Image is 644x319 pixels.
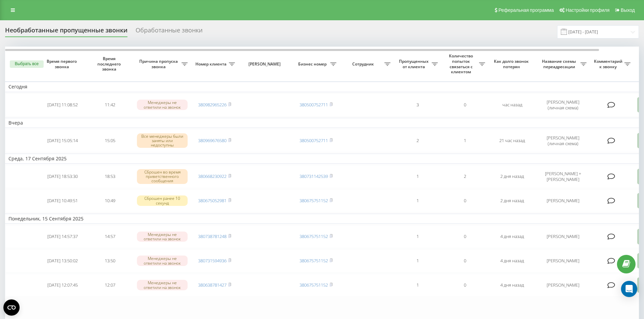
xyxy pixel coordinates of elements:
td: 1 [441,129,488,152]
a: 380731142539 [300,173,328,179]
td: 1 [394,189,441,212]
td: 12:07 [86,274,134,297]
div: Open Intercom Messenger [621,281,637,297]
span: Комментарий к звонку [593,59,624,69]
td: 18:53 [86,165,134,188]
td: 2 дня назад [488,189,536,212]
td: 10:49 [86,189,134,212]
td: [DATE] 11:08:52 [39,94,86,116]
td: [DATE] 10:49:51 [39,189,86,212]
td: 1 [394,249,441,272]
a: 380969676580 [198,137,226,143]
td: [PERSON_NAME] [536,189,590,212]
a: 380738781248 [198,233,226,239]
a: 380675751152 [300,233,328,239]
a: 380675751152 [300,258,328,264]
span: Настройки профиля [566,7,610,13]
a: 380731594936 [198,258,226,264]
a: 380668230922 [198,173,226,179]
a: 380500752711 [300,137,328,143]
td: [PERSON_NAME] [536,225,590,248]
td: час назад [488,94,536,116]
span: Время последнего звонка [92,56,128,72]
td: [DATE] 18:53:30 [39,165,86,188]
a: 380500752711 [300,102,328,108]
td: [PERSON_NAME] [536,274,590,297]
td: 14:57 [86,225,134,248]
td: 0 [441,249,488,272]
td: 4 дня назад [488,274,536,297]
a: 380675052981 [198,197,226,204]
span: Выход [621,7,635,13]
div: Сброшен во время приветственного сообщения [137,169,188,184]
div: Менеджеры не ответили на звонок [137,256,188,266]
div: Менеджеры не ответили на звонок [137,100,188,110]
td: 0 [441,94,488,116]
span: Пропущенных от клиента [397,59,432,69]
span: Количество попыток связаться с клиентом [445,53,479,74]
td: 1 [394,165,441,188]
div: Обработанные звонки [136,27,202,37]
td: 0 [441,189,488,212]
div: Менеджеры не ответили на звонок [137,280,188,290]
div: Все менеджеры были заняты или недоступны [137,133,188,148]
div: Необработанные пропущенные звонки [5,27,127,37]
span: Бизнес номер [296,61,330,67]
td: 13:50 [86,249,134,272]
a: 380675751152 [300,282,328,288]
td: 15:05 [86,129,134,152]
td: 2 дня назад [488,165,536,188]
button: Выбрать все [10,60,44,68]
td: 2 [394,129,441,152]
td: 3 [394,94,441,116]
span: Номер клиента [194,61,229,67]
td: 11:42 [86,94,134,116]
td: [DATE] 14:57:37 [39,225,86,248]
span: Название схемы переадресации [539,59,580,69]
div: Менеджеры не ответили на звонок [137,232,188,242]
span: Причина пропуска звонка [137,59,182,69]
td: 1 [394,225,441,248]
div: Сброшен ранее 10 секунд [137,195,188,206]
td: [PERSON_NAME] + [PERSON_NAME] [536,165,590,188]
td: [PERSON_NAME] (личная схема) [536,94,590,116]
td: 0 [441,225,488,248]
span: [PERSON_NAME] [244,61,287,67]
span: Время первого звонка [44,59,81,69]
a: 380675751152 [300,197,328,204]
td: 1 [394,274,441,297]
button: Open CMP widget [3,299,20,316]
span: Реферальная программа [498,7,554,13]
td: [DATE] 15:05:14 [39,129,86,152]
td: 21 час назад [488,129,536,152]
span: Сотрудник [343,61,384,67]
td: [DATE] 13:50:02 [39,249,86,272]
td: 4 дня назад [488,225,536,248]
a: 380638781427 [198,282,226,288]
td: [PERSON_NAME] (личная схема) [536,129,590,152]
td: 2 [441,165,488,188]
td: 0 [441,274,488,297]
td: [PERSON_NAME] [536,249,590,272]
span: Как долго звонок потерян [494,59,530,69]
td: [DATE] 12:07:45 [39,274,86,297]
td: 4 дня назад [488,249,536,272]
a: 380982965226 [198,102,226,108]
